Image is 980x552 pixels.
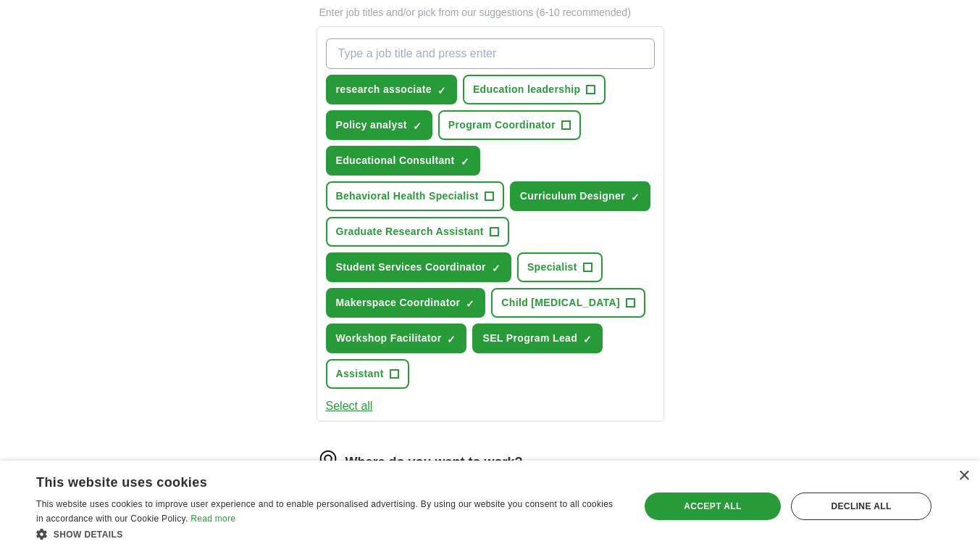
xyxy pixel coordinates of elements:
label: Where do you want to work? [345,453,523,472]
span: Show details [54,530,123,540]
span: Student Services Coordinator [336,260,486,275]
button: Specialist [517,252,603,282]
span: Educational Consultant [336,153,455,168]
button: research associate✓ [326,75,457,104]
span: Curriculum Designer [520,189,625,204]
button: Makerspace Coordinator✓ [326,288,486,318]
div: Decline all [791,493,931,520]
span: Policy analyst [336,118,407,133]
span: ✓ [466,298,474,310]
span: Makerspace Coordinator [336,295,461,310]
span: ✓ [631,191,640,203]
div: Accept all [645,493,781,520]
div: Close [958,471,969,482]
span: Child [MEDICAL_DATA] [501,295,620,310]
span: ✓ [461,156,469,168]
button: Child [MEDICAL_DATA] [491,288,645,318]
span: This website uses cookies to improve user experience and to enable personalised advertising. By u... [36,499,613,524]
button: Student Services Coordinator✓ [326,252,511,282]
button: Policy analyst✓ [326,110,432,140]
span: Workshop Facilitator [336,331,442,346]
button: Curriculum Designer✓ [510,181,650,211]
button: Graduate Research Assistant [326,217,509,247]
span: SEL Program Lead [482,331,577,346]
p: Enter job titles and/or pick from our suggestions (6-10 recommended) [317,5,664,20]
button: Behavioral Health Specialist [326,181,504,211]
span: ✓ [447,334,456,345]
span: Graduate Research Assistant [336,224,484,239]
span: Specialist [527,260,577,275]
span: Program Coordinator [448,118,556,133]
button: Select all [326,397,373,415]
span: ✓ [492,263,501,274]
a: Read more, opens a new window [190,514,235,524]
span: ✓ [583,334,592,345]
span: Assistant [336,366,384,382]
img: location.png [317,450,340,474]
span: research associate [336,82,432,97]
button: Educational Consultant✓ [326,146,480,176]
span: ✓ [413,120,422,132]
span: Education leadership [473,82,581,97]
span: ✓ [437,85,446,96]
div: This website uses cookies [36,469,585,491]
button: SEL Program Lead✓ [472,324,603,353]
input: Type a job title and press enter [326,38,655,69]
button: Education leadership [463,75,606,104]
span: Behavioral Health Specialist [336,189,479,204]
button: Assistant [326,359,409,389]
div: Show details [36,527,621,541]
button: Program Coordinator [438,110,581,140]
button: Workshop Facilitator✓ [326,324,467,353]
